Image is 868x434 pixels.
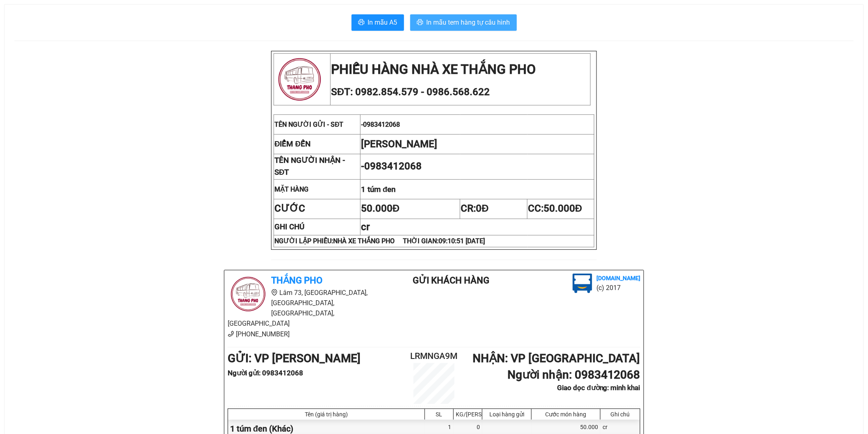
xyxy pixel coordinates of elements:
[534,411,598,418] div: Cước món hàng
[361,203,400,214] span: 50.000Đ
[228,331,234,337] span: phone
[352,14,404,31] button: printerIn mẫu A5
[427,411,451,418] div: SL
[331,62,536,77] strong: PHIẾU HÀNG NHÀ XE THẮNG PHO
[461,203,489,214] span: CR:
[557,384,640,392] b: Giao dọc đường: minh khai
[361,138,437,150] span: [PERSON_NAME]
[274,121,344,128] span: TÊN NGƯỜI GỬI - SĐT
[274,185,308,193] strong: MẶT HÀNG
[228,329,380,339] li: [PHONE_NUMBER]
[271,275,322,286] b: Thắng Pho
[528,203,582,214] span: CC:
[596,283,640,293] li: (c) 2017
[368,17,397,27] span: In mẫu A5
[228,369,303,377] b: Người gửi : 0983412068
[358,19,365,27] span: printer
[274,156,345,177] strong: TÊN NGƯỜI NHẬN - SĐT
[417,19,423,27] span: printer
[473,352,640,365] b: NHẬN : VP [GEOGRAPHIC_DATA]
[410,14,517,31] button: printerIn mẫu tem hàng tự cấu hình
[361,121,400,128] span: -
[456,411,480,418] div: KG/[PERSON_NAME]
[274,54,325,105] img: logo
[333,237,485,245] span: NHÀ XE THẮNG PHO THỜI GIAN:
[361,160,422,172] span: -
[228,288,380,329] li: Lâm 73, [GEOGRAPHIC_DATA], [GEOGRAPHIC_DATA], [GEOGRAPHIC_DATA], [GEOGRAPHIC_DATA]
[331,86,490,98] span: SĐT: 0982.854.579 - 0986.568.622
[274,203,305,214] strong: CƯỚC
[361,221,370,233] span: cr
[484,411,529,418] div: Loại hàng gửi
[507,368,640,381] b: Người nhận : 0983412068
[230,411,423,418] div: Tên (giá trị hàng)
[363,121,400,128] span: 0983412068
[228,274,269,315] img: logo.jpg
[271,289,278,296] span: environment
[274,139,311,148] strong: ĐIỂM ĐẾN
[364,160,422,172] span: 0983412068
[400,349,468,363] h2: LRMNGA9M
[596,275,640,281] b: [DOMAIN_NAME]
[439,237,485,245] span: 09:10:51 [DATE]
[361,185,395,194] span: 1 túm đen
[544,203,582,214] span: 50.000Đ
[413,275,490,286] b: Gửi khách hàng
[573,274,592,293] img: logo.jpg
[427,17,510,27] span: In mẫu tem hàng tự cấu hình
[274,222,304,231] strong: GHI CHÚ
[476,203,489,214] span: 0Đ
[274,237,485,245] strong: NGƯỜI LẬP PHIẾU:
[228,352,361,365] b: GỬI : VP [PERSON_NAME]
[603,411,638,418] div: Ghi chú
